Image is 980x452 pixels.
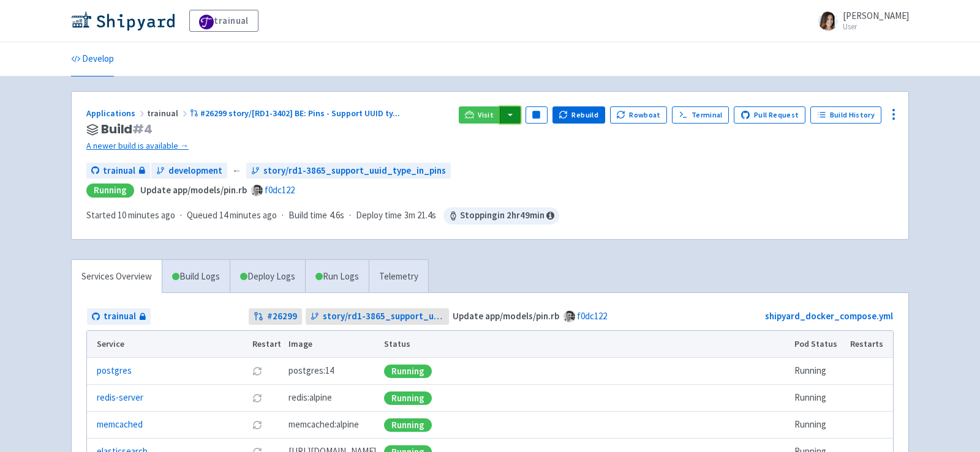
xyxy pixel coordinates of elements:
[87,308,151,325] a: trainual
[384,391,432,405] div: Running
[151,163,227,179] a: development
[323,309,445,324] span: story/rd1-3865_support_uuid_type_in_pins
[189,10,258,32] a: trainual
[86,207,559,224] div: · · ·
[459,106,500,124] a: Visit
[810,106,881,124] a: Build History
[118,209,175,221] time: 10 minutes ago
[552,106,605,124] button: Rebuild
[86,163,150,179] a: trainual
[248,331,285,358] th: Restart
[97,391,143,405] a: redis-server
[187,209,277,221] span: Queued
[791,331,846,358] th: Pod Status
[86,139,449,153] a: A newer build is available →
[384,418,432,432] div: Running
[246,163,451,179] a: story/rd1-3865_support_uuid_type_in_pins
[71,42,114,76] a: Develop
[267,309,297,324] strong: # 26299
[86,183,134,198] div: Running
[306,308,450,325] a: story/rd1-3865_support_uuid_type_in_pins
[288,418,359,432] span: memcached:alpine
[285,331,380,358] th: Image
[404,209,436,223] span: 3m 21.4s
[330,209,344,223] span: 4.6s
[132,120,153,138] span: # 4
[791,412,846,439] td: Running
[252,393,262,403] button: Restart pod
[103,164,135,178] span: trainual
[86,209,175,221] span: Started
[190,108,402,119] a: #26299 story/[RD1-3402] BE: Pins - Support UUID ty...
[672,106,729,124] a: Terminal
[232,164,241,178] span: ←
[252,420,262,430] button: Restart pod
[811,11,909,31] a: [PERSON_NAME] User
[147,108,190,119] span: trainual
[104,309,136,324] span: trainual
[443,207,559,224] span: Stopping in 2 hr 49 min
[734,106,805,124] a: Pull Request
[288,209,327,223] span: Build time
[765,310,893,322] a: shipyard_docker_compose.yml
[305,260,369,294] a: Run Logs
[87,331,248,358] th: Service
[846,331,893,358] th: Restarts
[200,108,400,119] span: #26299 story/[RD1-3402] BE: Pins - Support UUID ty ...
[843,10,909,21] span: [PERSON_NAME]
[478,110,494,120] span: Visit
[288,364,334,378] span: postgres:14
[97,418,143,432] a: memcached
[791,358,846,385] td: Running
[791,385,846,412] td: Running
[263,164,446,178] span: story/rd1-3865_support_uuid_type_in_pins
[72,260,162,294] a: Services Overview
[356,209,402,223] span: Deploy time
[610,106,668,124] button: Rowboat
[219,209,277,221] time: 14 minutes ago
[843,23,909,31] small: User
[252,366,262,376] button: Restart pod
[101,122,153,136] span: Build
[288,391,332,405] span: redis:alpine
[380,331,791,358] th: Status
[369,260,428,294] a: Telemetry
[265,184,295,196] a: f0dc122
[140,184,247,196] strong: Update app/models/pin.rb
[453,310,559,322] strong: Update app/models/pin.rb
[71,11,175,31] img: Shipyard logo
[384,365,432,378] div: Running
[230,260,305,294] a: Deploy Logs
[86,108,147,119] a: Applications
[162,260,230,294] a: Build Logs
[526,106,548,124] button: Pause
[97,364,132,378] a: postgres
[577,310,607,322] a: f0dc122
[249,308,302,325] a: #26299
[168,164,222,178] span: development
